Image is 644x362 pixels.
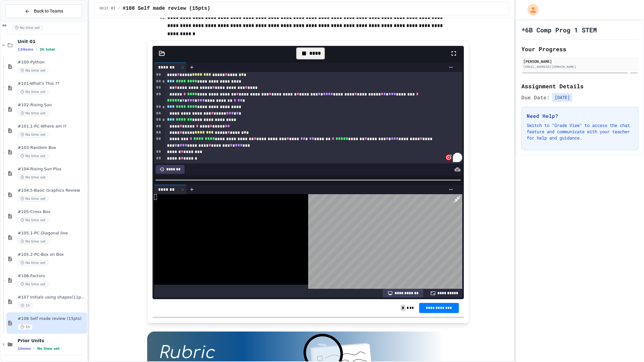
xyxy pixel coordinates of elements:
span: #106-Factors [18,273,86,279]
span: / [118,6,120,11]
span: #101-What's This ?? [18,81,86,86]
span: #100-Python [18,60,86,65]
span: #108 Self made review (15pts) [123,5,210,12]
span: • [36,47,37,52]
span: Prior Units [18,338,86,343]
span: No time set [18,217,48,223]
span: No time set [18,281,48,287]
span: Unit 01 [18,39,86,44]
span: 2h total [40,47,55,52]
p: Switch to "Grade View" to access the chat feature and communicate with your teacher for help and ... [527,122,633,141]
span: No time set [12,25,43,31]
span: No time set [18,110,48,116]
span: No time set [18,89,48,95]
span: No time set [18,174,48,180]
span: No time set [18,239,48,244]
span: 13 items [18,47,33,52]
span: Due Date: [521,94,550,101]
button: Back to Teams [6,4,82,18]
span: #105.2-PC-Box on Box [18,252,86,257]
span: #101.1-PC-Where am I? [18,124,86,129]
span: 1 items [18,347,31,351]
span: No time set [37,347,60,351]
span: #105.1-PC-Diagonal line [18,231,86,236]
span: 1h [18,324,33,330]
span: No time set [18,153,48,159]
span: No time set [18,68,48,74]
h2: Your Progress [521,45,638,53]
div: [EMAIL_ADDRESS][DOMAIN_NAME] [523,64,636,69]
span: • [33,346,35,351]
span: No time set [18,260,48,266]
span: #104.5-Basic Graphics Review [18,188,86,193]
div: [PERSON_NAME] [523,58,636,64]
div: My Account [521,3,540,17]
h2: Assignment Details [521,82,638,90]
span: #105-Cross Box [18,209,86,215]
span: Unit 01 [99,6,115,11]
span: #104-Rising Sun Plus [18,167,86,172]
span: Back to Teams [34,8,63,14]
span: 1h [18,303,33,309]
span: No time set [18,196,48,202]
span: #108 Self made review (15pts) [18,316,86,321]
span: #107 Initials using shapes(11pts) [18,295,86,300]
h3: Need Help? [527,112,633,120]
span: #102-Rising Sun [18,102,86,108]
span: #103-Random Box [18,145,86,151]
span: [DATE] [552,93,572,102]
h1: *6B Comp Prog 1 STEM [521,25,597,34]
span: No time set [18,132,48,138]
